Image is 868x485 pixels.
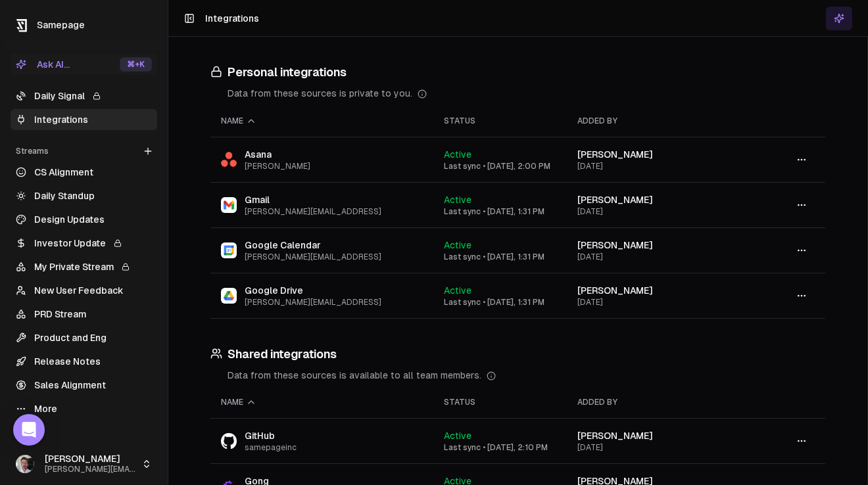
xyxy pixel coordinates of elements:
span: [PERSON_NAME][EMAIL_ADDRESS] [245,206,381,217]
div: Name [221,116,423,126]
div: Last sync • [DATE], 2:10 PM [444,442,556,453]
div: Last sync • [DATE], 2:00 PM [444,161,556,172]
a: PRD Stream [11,304,157,325]
a: Daily Standup [11,185,157,206]
span: Google Calendar [245,239,381,252]
div: [DATE] [577,161,735,172]
span: Active [444,195,471,205]
div: Last sync • [DATE], 1:31 PM [444,297,556,308]
a: Product and Eng [11,327,157,348]
span: [PERSON_NAME][EMAIL_ADDRESS] [45,465,136,474]
a: Integrations [11,109,157,130]
h1: Integrations [205,12,259,25]
span: [PERSON_NAME] [45,453,136,465]
span: Google Drive [245,284,381,297]
span: [PERSON_NAME][EMAIL_ADDRESS] [245,297,381,308]
span: samepageinc [245,442,297,453]
div: Last sync • [DATE], 1:31 PM [444,206,556,217]
img: Google Calendar [221,242,237,258]
img: Google Drive [221,288,237,304]
div: Streams [11,141,157,162]
div: Data from these sources is private to you. [228,87,825,100]
div: Ask AI... [16,58,70,71]
span: [PERSON_NAME] [577,195,653,205]
a: Design Updates [11,209,157,230]
span: [PERSON_NAME] [245,161,310,172]
span: Active [444,430,471,441]
div: [DATE] [577,206,735,217]
div: [DATE] [577,297,735,308]
img: _image [16,455,34,473]
div: Last sync • [DATE], 1:31 PM [444,252,556,262]
div: [DATE] [577,442,735,453]
span: [PERSON_NAME] [577,240,653,250]
div: Open Intercom Messenger [13,414,45,446]
span: GitHub [245,429,297,442]
span: Gmail [245,193,381,206]
a: Daily Signal [11,85,157,106]
span: [PERSON_NAME] [577,149,653,160]
div: Data from these sources is available to all team members. [228,369,825,382]
div: [DATE] [577,252,735,262]
img: Gmail [221,197,237,213]
span: Samepage [37,20,85,30]
button: Ask AI...⌘+K [11,54,157,75]
span: [PERSON_NAME][EMAIL_ADDRESS] [245,252,381,262]
button: [PERSON_NAME][PERSON_NAME][EMAIL_ADDRESS] [11,448,157,480]
a: Investor Update [11,233,157,254]
a: My Private Stream [11,256,157,277]
span: Asana [245,148,310,161]
img: Asana [221,152,237,167]
div: Status [444,116,556,126]
div: Name [221,397,423,407]
span: [PERSON_NAME] [577,430,653,441]
div: Added by [577,397,735,407]
div: Added by [577,116,735,126]
a: CS Alignment [11,162,157,183]
h3: Shared integrations [210,345,825,363]
span: Active [444,285,471,296]
a: New User Feedback [11,280,157,301]
span: [PERSON_NAME] [577,285,653,296]
a: Sales Alignment [11,375,157,396]
a: More [11,398,157,419]
span: Active [444,149,471,160]
span: Active [444,240,471,250]
img: GitHub [221,433,237,448]
div: ⌘ +K [120,57,152,72]
a: Release Notes [11,351,157,372]
h3: Personal integrations [210,63,825,81]
div: Status [444,397,556,407]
